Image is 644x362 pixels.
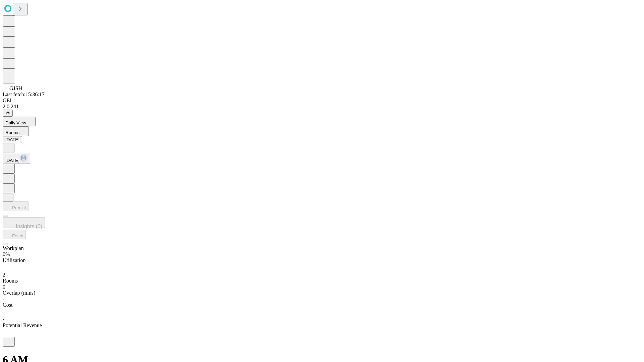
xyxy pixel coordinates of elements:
span: @ [5,111,10,116]
button: [DATE] [3,136,22,143]
span: 0% [3,251,10,257]
span: Insights (0) [16,224,42,229]
div: GEI [3,98,641,104]
span: Rooms [3,278,18,284]
button: Rooms [3,126,29,136]
button: [DATE] [3,153,30,164]
button: Daily View [3,117,36,126]
span: Rooms [5,130,19,135]
div: 2.0.241 [3,104,641,110]
button: Predict [3,201,29,211]
span: Utilization [3,257,25,263]
button: Fetch [3,230,26,239]
span: [DATE] [5,158,19,163]
span: Last fetch: 15:36:17 [3,92,45,97]
button: @ [3,110,13,117]
button: Insights (0) [3,217,45,228]
span: Daily View [5,120,26,125]
span: 0 [3,284,5,290]
span: Cost [3,302,12,308]
span: Overlap (mins) [3,290,35,296]
span: Workplan [3,245,24,251]
span: GJSH [9,85,22,91]
span: 2 [3,272,5,278]
span: - [3,316,4,322]
span: Potential Revenue [3,322,42,328]
span: - [3,296,4,302]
